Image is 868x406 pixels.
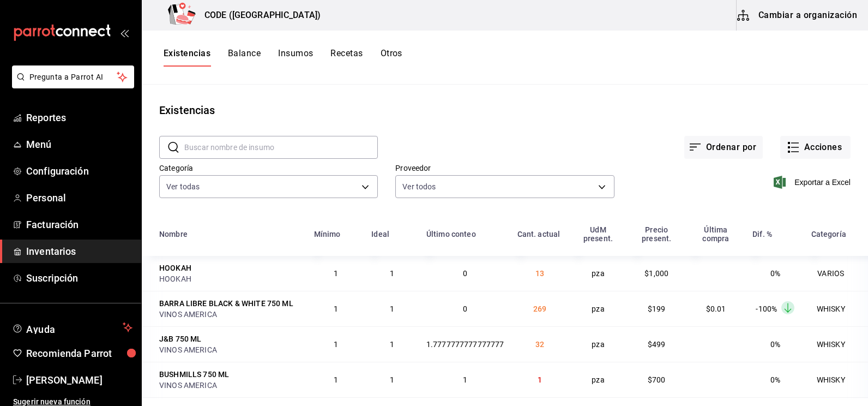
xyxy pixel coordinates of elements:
[8,79,134,91] a: Pregunta a Parrot AI
[334,304,338,313] span: 1
[26,373,132,387] span: [PERSON_NAME]
[770,269,780,278] span: 0%
[463,269,467,278] span: 0
[164,48,402,67] div: navigation tabs
[756,304,777,313] span: -100%
[706,304,726,313] span: $0.01
[569,362,627,397] td: pza
[166,181,200,192] span: Ver todas
[780,136,851,159] button: Acciones
[644,269,668,278] span: $1,000
[334,269,338,278] span: 1
[381,48,402,67] button: Otros
[334,340,338,349] span: 1
[330,48,363,67] button: Recetas
[26,346,132,361] span: Recomienda Parrot
[805,291,868,326] td: WHISKY
[120,28,129,37] button: open_drawer_menu
[164,48,210,67] button: Existencias
[184,136,378,158] input: Buscar nombre de insumo
[402,181,436,192] span: Ver todos
[159,333,202,344] div: J&B 750 ML
[159,298,293,309] div: BARRA LIBRE BLACK & WHITE 750 ML
[159,164,378,172] label: Categoría
[648,375,666,384] span: $700
[159,309,301,320] div: VINOS AMERICA
[26,244,132,259] span: Inventarios
[26,271,132,285] span: Suscripción
[569,256,627,291] td: pza
[426,340,504,349] span: 1.7777777777777777
[159,230,188,238] div: Nombre
[26,137,132,152] span: Menú
[770,375,780,384] span: 0%
[535,269,544,278] span: 13
[517,230,560,238] div: Cant. actual
[805,256,868,291] td: VARIOS
[805,362,868,397] td: WHISKY
[463,375,467,384] span: 1
[648,340,666,349] span: $499
[426,230,476,238] div: Último conteo
[29,71,117,83] span: Pregunta a Parrot AI
[159,262,191,273] div: HOOKAH
[533,304,546,313] span: 269
[463,304,467,313] span: 0
[159,380,301,391] div: VINOS AMERICA
[569,326,627,362] td: pza
[395,164,614,172] label: Proveedor
[692,225,739,243] div: Última compra
[569,291,627,326] td: pza
[159,344,301,355] div: VINOS AMERICA
[776,176,851,189] button: Exportar a Excel
[26,190,132,205] span: Personal
[159,102,215,118] div: Existencias
[390,375,394,384] span: 1
[371,230,389,238] div: Ideal
[228,48,261,67] button: Balance
[390,304,394,313] span: 1
[390,340,394,349] span: 1
[770,340,780,349] span: 0%
[278,48,313,67] button: Insumos
[314,230,341,238] div: Mínimo
[811,230,846,238] div: Categoría
[159,273,301,284] div: HOOKAH
[390,269,394,278] span: 1
[538,375,542,384] span: 1
[159,369,229,380] div: BUSHMILLS 750 ML
[26,321,118,334] span: Ayuda
[12,65,134,88] button: Pregunta a Parrot AI
[26,110,132,125] span: Reportes
[26,164,132,178] span: Configuración
[26,217,132,232] span: Facturación
[648,304,666,313] span: $199
[196,9,321,22] h3: CODE ([GEOGRAPHIC_DATA])
[805,326,868,362] td: WHISKY
[575,225,620,243] div: UdM present.
[752,230,772,238] div: Dif. %
[634,225,679,243] div: Precio present.
[334,375,338,384] span: 1
[684,136,763,159] button: Ordenar por
[535,340,544,349] span: 32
